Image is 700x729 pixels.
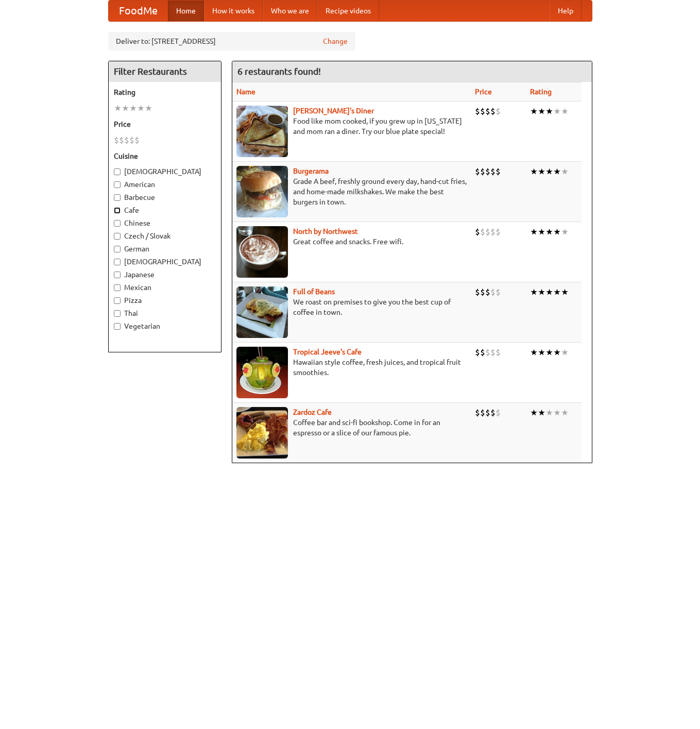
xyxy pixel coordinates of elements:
[236,226,288,278] img: north.jpg
[561,347,569,358] li: ★
[496,106,501,117] li: $
[293,167,329,175] a: Burgerama
[530,106,538,117] li: ★
[485,347,490,358] li: $
[553,286,561,298] li: ★
[545,106,553,117] li: ★
[114,205,216,215] label: Cafe
[490,106,496,117] li: $
[236,407,288,459] img: zardoz.jpg
[490,347,496,358] li: $
[530,407,538,418] li: ★
[553,166,561,177] li: ★
[204,1,263,21] a: How it works
[293,408,332,416] a: Zardoz Cafe
[114,295,216,306] label: Pizza
[538,226,545,238] li: ★
[496,347,501,358] li: $
[561,407,569,418] li: ★
[114,233,121,240] input: Czech / Slovak
[475,226,480,238] li: $
[236,357,467,378] p: Hawaiian style coffee, fresh juices, and tropical fruit smoothies.
[553,407,561,418] li: ★
[561,166,569,177] li: ★
[119,134,124,146] li: $
[114,181,121,188] input: American
[114,231,216,241] label: Czech / Slovak
[475,407,480,418] li: $
[114,103,122,114] li: ★
[485,166,490,177] li: $
[496,286,501,298] li: $
[236,116,467,137] p: Food like mom cooked, if you grew up in [US_STATE] and mom ran a diner. Try our blue plate special!
[538,166,545,177] li: ★
[114,323,121,330] input: Vegetarian
[538,347,545,358] li: ★
[538,407,545,418] li: ★
[114,168,121,175] input: [DEMOGRAPHIC_DATA]
[480,347,485,358] li: $
[114,218,216,228] label: Chinese
[114,220,121,227] input: Chinese
[114,269,216,280] label: Japanese
[530,286,538,298] li: ★
[236,166,288,217] img: burgerama.jpg
[114,310,121,317] input: Thai
[475,166,480,177] li: $
[236,417,467,438] p: Coffee bar and sci-fi bookshop. Come in for an espresso or a slice of our famous pie.
[114,192,216,202] label: Barbecue
[236,88,255,96] a: Name
[114,166,216,177] label: [DEMOGRAPHIC_DATA]
[236,297,467,317] p: We roast on premises to give you the best cup of coffee in town.
[293,227,358,235] a: North by Northwest
[475,88,492,96] a: Price
[145,103,152,114] li: ★
[293,107,374,115] a: [PERSON_NAME]'s Diner
[480,226,485,238] li: $
[114,194,121,201] input: Barbecue
[538,286,545,298] li: ★
[114,284,121,291] input: Mexican
[114,272,121,278] input: Japanese
[236,106,288,157] img: sallys.jpg
[109,61,221,82] h4: Filter Restaurants
[538,106,545,117] li: ★
[485,407,490,418] li: $
[530,226,538,238] li: ★
[553,226,561,238] li: ★
[129,134,134,146] li: $
[236,347,288,398] img: jeeves.jpg
[480,286,485,298] li: $
[485,226,490,238] li: $
[496,166,501,177] li: $
[550,1,582,21] a: Help
[561,226,569,238] li: ★
[114,246,121,252] input: German
[114,259,121,265] input: [DEMOGRAPHIC_DATA]
[137,103,145,114] li: ★
[236,286,288,338] img: beans.jpg
[236,236,467,247] p: Great coffee and snacks. Free wifi.
[109,1,168,21] a: FoodMe
[545,226,553,238] li: ★
[490,407,496,418] li: $
[561,106,569,117] li: ★
[530,88,552,96] a: Rating
[317,1,379,21] a: Recipe videos
[263,1,317,21] a: Who we are
[475,106,480,117] li: $
[475,347,480,358] li: $
[490,286,496,298] li: $
[553,347,561,358] li: ★
[293,287,335,296] b: Full of Beans
[490,166,496,177] li: $
[496,407,501,418] li: $
[545,286,553,298] li: ★
[237,66,321,76] ng-pluralize: 6 restaurants found!
[122,103,129,114] li: ★
[480,106,485,117] li: $
[293,348,362,356] a: Tropical Jeeve's Cafe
